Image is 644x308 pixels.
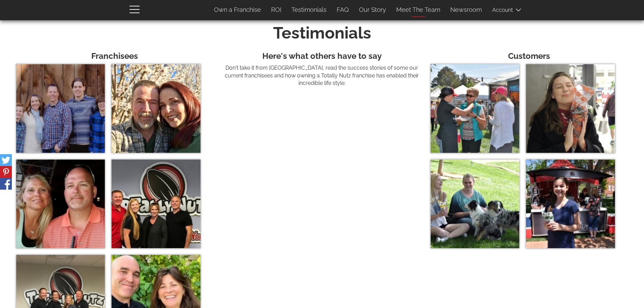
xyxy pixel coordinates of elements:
img: Hilary and friend with two dogs [431,160,519,248]
img: Brown Allen, Franchise Owner [16,160,105,248]
img: Tiffany holding a polybag of cinnamon roasted nuts [526,64,615,153]
a: Our Story [354,3,391,17]
h3: Here's what others have to say [223,52,421,61]
a: ROI [266,3,286,17]
img: Sharon with Totally Nutz team members [431,64,519,153]
a: Meet The Team [391,3,445,17]
img: Abby in front of a Totally Nutz kiosk [526,160,615,248]
img: Pictured left to right: Matt, Yvette, Cathi, Greg [112,160,200,248]
a: Newsroom [445,3,487,17]
a: Own a Franchise [209,3,266,17]
img: Walterman Family Photo [16,64,105,153]
img: Tom and Megan Jeffords [112,64,200,153]
h1: Testimonials [16,24,628,42]
a: FAQ [332,3,354,17]
p: Don't take it from [GEOGRAPHIC_DATA], read the success stories of some our current franchisees an... [223,64,421,88]
a: Testimonials [286,3,332,17]
h3: Customers [431,52,628,61]
h3: Franchisees [16,52,213,61]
